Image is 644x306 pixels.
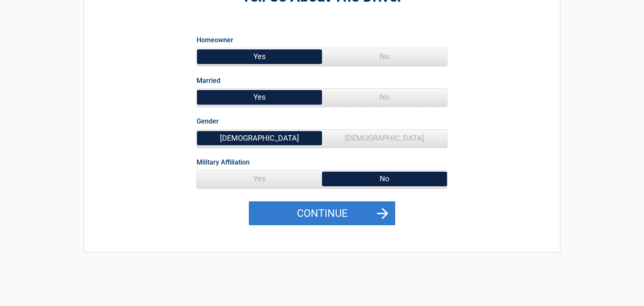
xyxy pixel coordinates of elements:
[322,89,447,105] span: No
[197,34,233,46] label: Homeowner
[249,201,395,226] button: Continue
[322,170,447,187] span: No
[197,89,322,105] span: Yes
[197,170,322,187] span: Yes
[197,130,322,147] span: [DEMOGRAPHIC_DATA]
[197,157,250,168] label: Military Affiliation
[197,48,322,65] span: Yes
[197,116,219,127] label: Gender
[197,75,220,86] label: Married
[322,130,447,147] span: [DEMOGRAPHIC_DATA]
[322,48,447,65] span: No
